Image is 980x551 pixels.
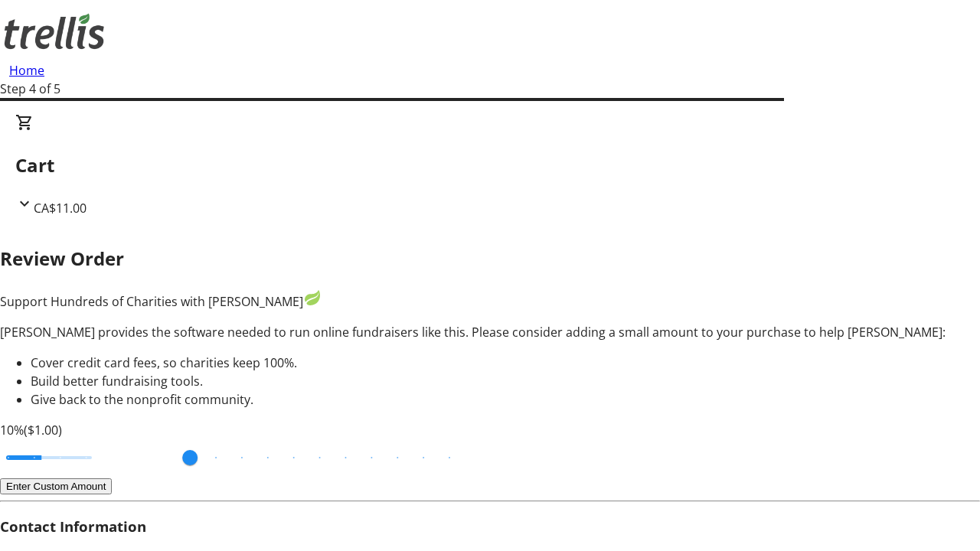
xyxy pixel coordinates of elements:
li: Give back to the nonprofit community. [31,390,980,409]
h2: Cart [15,152,965,179]
div: CartCA$11.00 [15,113,965,217]
li: Cover credit card fees, so charities keep 100%. [31,354,980,372]
li: Build better fundraising tools. [31,372,980,390]
span: CA$11.00 [34,200,87,217]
